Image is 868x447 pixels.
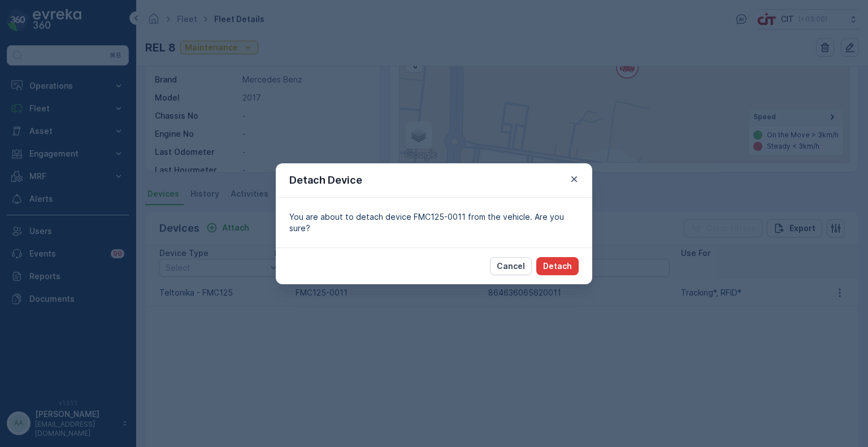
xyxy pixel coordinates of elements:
[490,257,532,275] button: Cancel
[289,172,362,188] p: Detach Device
[289,211,579,234] p: You are about to detach device FMC125-0011 from the vehicle. Are you sure?
[543,261,572,272] p: Detach
[497,261,525,272] p: Cancel
[536,257,579,275] button: Detach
